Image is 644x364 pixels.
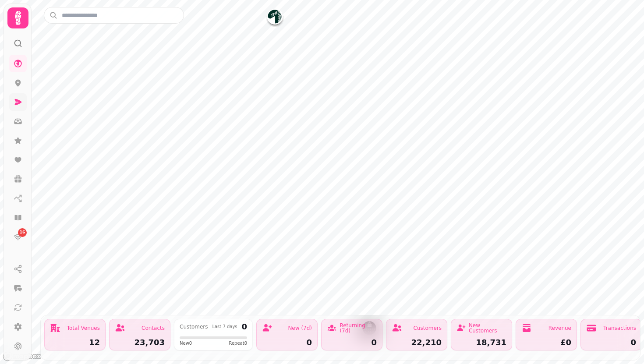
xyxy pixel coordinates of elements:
a: Mapbox logo [3,351,41,361]
div: New (7d) [288,325,312,331]
div: Customers [180,324,208,329]
div: New Customers [469,323,506,333]
div: 18,731 [456,339,506,346]
div: Customers [413,325,442,331]
div: Returning (7d) [340,323,377,333]
div: Contacts [142,325,165,331]
a: 16 [9,228,27,246]
div: 0 [586,339,636,346]
span: New 0 [180,340,192,346]
div: Transactions [603,325,636,331]
div: 0 [262,339,312,346]
div: 0 [327,339,377,346]
div: 12 [50,339,100,346]
div: Last 7 days [212,325,237,329]
div: 23,703 [115,339,165,346]
div: 22,210 [392,339,442,346]
div: Revenue [548,325,571,331]
span: 16 [20,230,25,236]
div: 0 [241,323,247,331]
div: £0 [521,339,571,346]
span: Repeat 0 [229,340,247,346]
div: Total Venues [67,325,100,331]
